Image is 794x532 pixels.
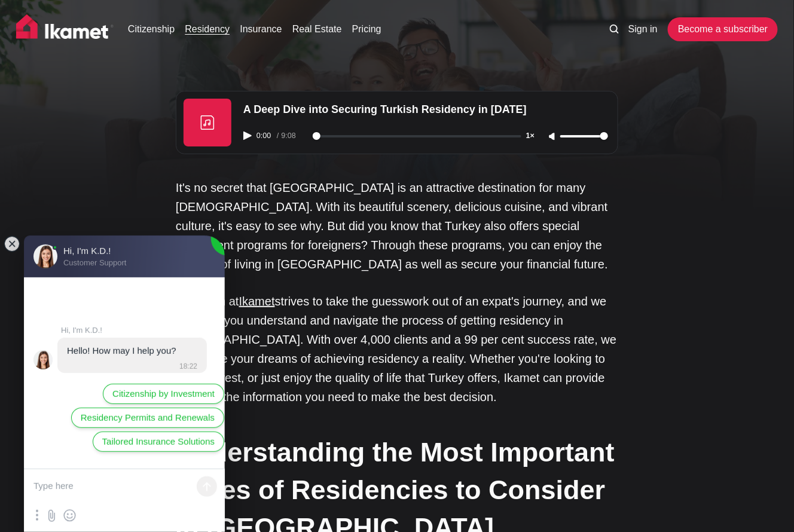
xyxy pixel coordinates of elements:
[292,22,342,36] a: Real Estate
[243,132,254,140] button: Play audio
[61,326,216,335] jdiv: Hi, I'm K.D.!
[185,22,230,36] a: Residency
[240,22,282,36] a: Insurance
[128,22,175,36] a: Citizenship
[57,338,207,373] jdiv: 20.09.25 18:22:33
[546,132,560,142] button: Unmute
[176,362,197,371] jdiv: 18:22
[668,17,778,41] a: Become a subscriber
[33,350,53,369] jdiv: Hi, I'm K.D.!
[279,132,298,140] span: 9:08
[239,295,275,308] a: Ikamet
[16,14,114,44] img: Ikamet home
[254,132,277,140] span: 0:00
[277,132,310,140] div: /
[102,435,215,448] span: Tailored Insurance Solutions
[352,22,381,36] a: Pricing
[236,99,615,121] div: A Deep Dive into Securing Turkish Residency in [DATE]
[628,22,658,36] a: Sign in
[112,387,215,400] span: Citizenship by Investment
[176,292,618,406] p: Our team at strives to take the guesswork out of an expat's journey, and we can help you understa...
[176,178,618,274] p: It's no secret that [GEOGRAPHIC_DATA] is an attractive destination for many [DEMOGRAPHIC_DATA]. W...
[81,411,215,424] span: Residency Permits and Renewals
[67,346,176,356] jdiv: Hello! How may I help you?
[524,132,546,140] button: Adjust playback speed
